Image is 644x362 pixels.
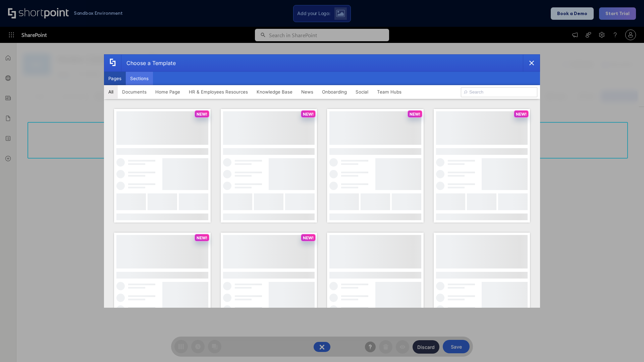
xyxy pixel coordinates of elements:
[104,54,540,308] div: template selector
[104,85,118,99] button: All
[410,112,420,117] p: NEW!
[516,112,527,117] p: NEW!
[118,85,151,99] button: Documents
[373,85,406,99] button: Team Hubs
[126,72,153,85] button: Sections
[610,330,644,362] iframe: Chat Widget
[104,72,126,85] button: Pages
[297,85,318,99] button: News
[461,87,537,97] input: Search
[121,55,176,71] div: Choose a Template
[303,112,314,117] p: NEW!
[184,85,252,99] button: HR & Employees Resources
[197,235,207,240] p: NEW!
[252,85,297,99] button: Knowledge Base
[351,85,373,99] button: Social
[318,85,351,99] button: Onboarding
[151,85,184,99] button: Home Page
[303,235,314,240] p: NEW!
[197,112,207,117] p: NEW!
